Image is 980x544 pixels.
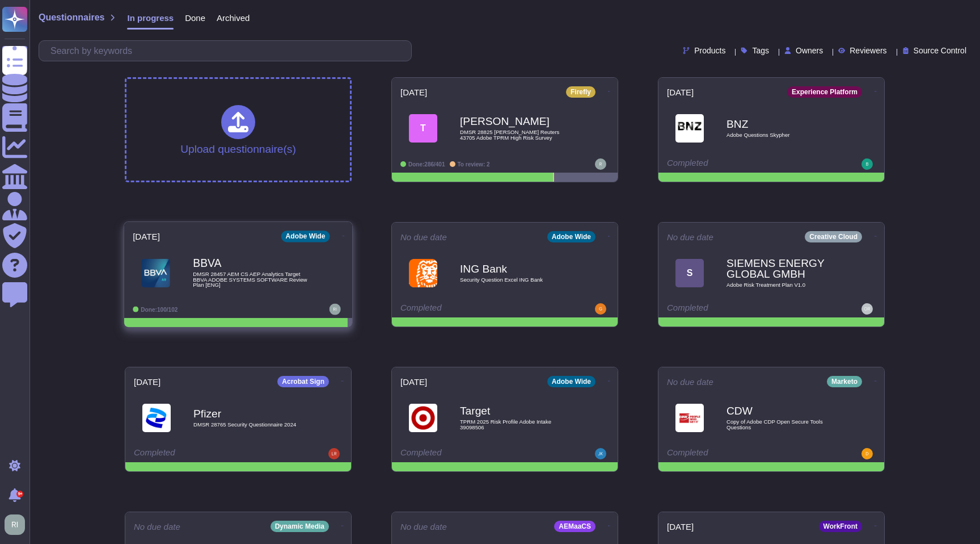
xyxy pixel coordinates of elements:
img: Logo [409,404,437,432]
div: Adobe Wide [547,376,595,387]
div: T [409,114,437,143]
span: DMSR 28825 [PERSON_NAME] Reuters 43705 Adobe TPRM High Risk Survey [460,129,573,140]
img: Logo [409,259,437,287]
b: CDW [726,405,840,416]
button: user [2,512,33,537]
span: No due date [667,378,713,386]
div: Creative Cloud [805,231,862,242]
span: [DATE] [400,88,427,97]
b: Target [460,405,573,416]
span: Adobe Questions Skypher [726,132,840,138]
span: [DATE] [667,522,694,531]
div: Acrobat Sign [277,376,329,387]
img: Logo [675,114,704,143]
div: Completed [667,158,806,170]
span: Source Control [914,47,966,55]
span: Done: 286/401 [408,161,445,168]
img: user [595,448,606,459]
img: user [861,158,873,170]
b: ING Bank [460,263,573,274]
div: Dynamic Media [271,521,329,532]
div: Completed [134,448,273,459]
span: [DATE] [400,378,427,386]
span: Reviewers [850,47,886,55]
div: WorkFront [819,521,862,532]
span: Copy of Adobe CDP Open Secure Tools Questions [726,419,840,430]
span: No due date [667,233,713,241]
div: Completed [667,448,806,459]
img: Logo [142,404,171,432]
div: Upload questionnaire(s) [180,105,296,154]
div: Experience Platform [787,86,862,98]
span: Done [185,14,205,22]
div: Marketo [827,376,862,387]
span: Security Question Excel ING Bank [460,277,573,283]
span: Archived [217,14,250,22]
span: To review: 2 [458,161,490,168]
img: user [328,448,340,459]
span: Tags [752,47,769,55]
span: Adobe Risk Treatment Plan V1.0 [726,282,840,288]
div: Completed [400,448,539,459]
span: No due date [400,522,447,531]
span: No due date [400,233,447,241]
span: In progress [127,14,174,22]
b: [PERSON_NAME] [460,116,573,127]
span: DMSR 28457 AEM CS AEP Analytics Target BBVA ADOBE SYSTEMS SOFTWARE Review Plan [ENG] [193,271,307,288]
img: Logo [675,404,704,432]
div: S [675,259,704,287]
div: Completed [400,303,539,315]
img: user [330,304,341,315]
span: [DATE] [133,232,160,241]
img: Logo [141,258,170,287]
b: SIEMENS ENERGY GLOBAL GMBH [726,258,840,279]
input: Search by keywords [45,41,411,61]
span: DMSR 28765 Security Questionnaire 2024 [193,422,307,428]
span: TPRM 2025 Risk Profile Adobe Intake 39098506 [460,419,573,430]
span: No due date [134,522,180,531]
div: Adobe Wide [281,231,330,242]
img: user [595,303,606,315]
span: [DATE] [134,378,160,386]
img: user [5,514,25,535]
b: BNZ [726,119,840,129]
b: BBVA [193,258,307,269]
span: Products [694,47,725,55]
div: AEMaaCS [554,521,595,532]
img: user [595,158,606,170]
div: Adobe Wide [547,231,595,242]
div: Firefly [566,86,595,98]
span: Done: 100/102 [141,306,178,312]
span: Questionnaires [39,13,104,22]
b: Pfizer [193,408,307,419]
img: user [861,448,873,459]
span: [DATE] [667,88,694,97]
div: Completed [667,303,806,315]
span: Owners [796,47,823,55]
div: 9+ [16,491,23,497]
img: user [861,303,873,315]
